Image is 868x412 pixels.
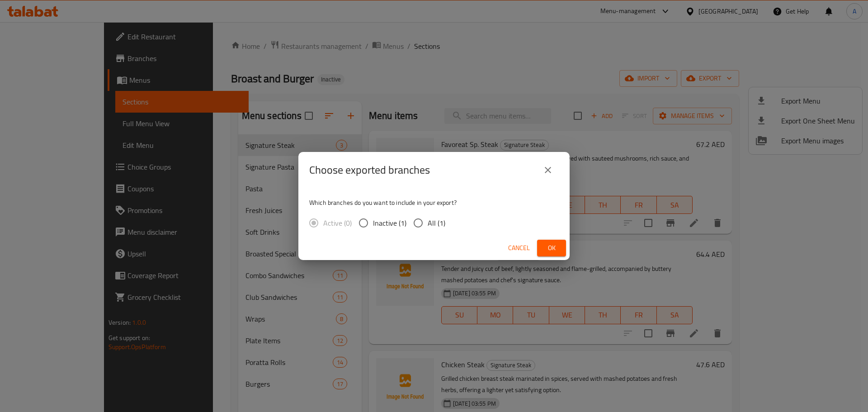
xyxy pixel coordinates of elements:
button: Cancel [505,240,533,256]
span: Inactive (1) [373,218,406,228]
h2: Choose exported branches [309,163,430,177]
span: Active (0) [323,218,352,228]
span: Cancel [508,242,530,254]
button: Ok [537,240,566,256]
span: All (1) [428,218,445,228]
p: Which branches do you want to include in your export? [309,198,559,207]
button: close [537,159,559,181]
span: Ok [544,242,559,254]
